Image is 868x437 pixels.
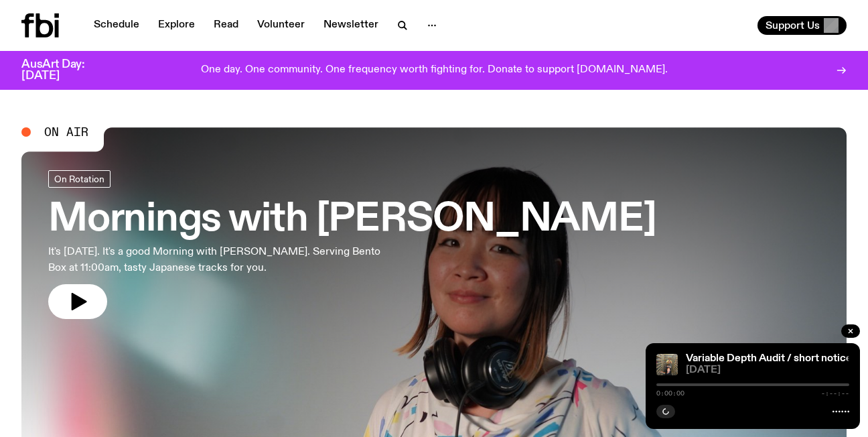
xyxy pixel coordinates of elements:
[21,59,107,82] h3: AusArt Day: [DATE]
[766,19,820,32] span: Support Us
[757,16,847,35] button: Support Us
[686,365,849,375] span: [DATE]
[656,390,684,397] span: 0:00:00
[44,126,88,138] span: On Air
[315,16,386,35] a: Newsletter
[249,16,313,35] a: Volunteer
[86,16,147,35] a: Schedule
[48,244,391,276] p: It's [DATE]. It's a good Morning with [PERSON_NAME]. Serving Bento Box at 11:00am, tasty Japanese...
[201,64,668,76] p: One day. One community. One frequency worth fighting for. Donate to support [DOMAIN_NAME].
[206,16,246,35] a: Read
[48,201,656,239] h3: Mornings with [PERSON_NAME]
[48,170,656,319] a: Mornings with [PERSON_NAME]It's [DATE]. It's a good Morning with [PERSON_NAME]. Serving Bento Box...
[54,174,104,184] span: On Rotation
[150,16,203,35] a: Explore
[48,170,111,188] a: On Rotation
[821,390,849,397] span: -:--:--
